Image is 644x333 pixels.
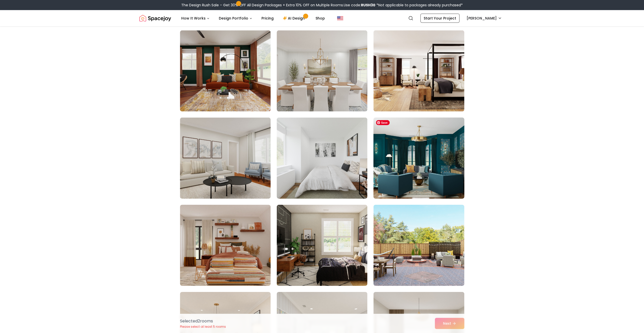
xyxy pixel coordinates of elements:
a: Spacejoy [139,13,171,23]
button: [PERSON_NAME] [464,14,505,23]
a: Start Your Project [420,14,459,23]
a: Pricing [257,13,278,23]
p: Selected 2 room s [180,318,226,324]
img: Room room-60 [373,205,464,286]
span: Save [376,120,390,125]
a: AI Design [279,13,310,23]
span: *Not applicable to packages already purchased* [375,3,463,8]
button: Design Portfolio [215,13,256,23]
img: Room room-58 [180,205,271,286]
img: Room room-56 [277,118,367,199]
img: Room room-59 [277,205,367,286]
nav: Main [177,13,329,23]
a: Shop [311,13,329,23]
p: Please select at least 5 rooms [180,325,226,329]
img: United States [337,15,343,21]
img: Room room-52 [180,30,271,112]
img: Room room-53 [277,30,367,112]
img: Room room-55 [180,118,271,199]
button: How It Works [177,13,214,23]
b: RUSH30 [361,3,375,8]
img: Room room-54 [373,30,464,112]
img: Spacejoy Logo [139,13,171,23]
div: The Design Rush Sale – Get 30% OFF All Design Packages + Extra 10% OFF on Multiple Rooms. [181,3,463,8]
span: Use code: [344,3,375,8]
nav: Global [139,10,505,26]
img: Room room-57 [371,116,466,201]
